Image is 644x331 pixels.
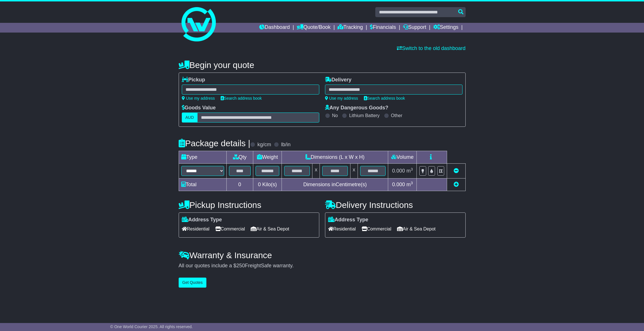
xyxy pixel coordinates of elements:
[454,182,459,187] a: Add new item
[406,168,413,174] span: m
[362,224,391,233] span: Commercial
[215,224,245,233] span: Commercial
[338,23,363,33] a: Tracking
[364,96,405,101] a: Search address book
[236,263,245,268] span: 250
[328,224,356,233] span: Residential
[332,113,338,118] label: No
[411,181,413,185] sup: 3
[179,151,226,164] td: Type
[179,278,207,288] button: Get Quotes
[454,168,459,174] a: Remove this item
[226,151,253,164] td: Qty
[297,23,330,33] a: Quote/Book
[179,178,226,191] td: Total
[182,113,198,123] label: AUD
[179,200,319,210] h4: Pickup Instructions
[281,142,290,148] label: lb/in
[406,182,413,187] span: m
[259,23,290,33] a: Dashboard
[397,45,465,51] a: Switch to the old dashboard
[328,217,368,223] label: Address Type
[325,96,358,101] a: Use my address
[388,151,417,164] td: Volume
[282,151,388,164] td: Dimensions (L x W x H)
[392,182,405,187] span: 0.000
[179,263,466,269] div: All our quotes include a $ FreightSafe warranty.
[179,139,250,148] h4: Package details |
[182,224,210,233] span: Residential
[182,96,215,101] a: Use my address
[282,178,388,191] td: Dimensions in Centimetre(s)
[392,168,405,174] span: 0.000
[221,96,262,101] a: Search address book
[325,105,388,111] label: Any Dangerous Goods?
[182,77,205,83] label: Pickup
[433,23,458,33] a: Settings
[349,113,380,118] label: Lithium Battery
[403,23,426,33] a: Support
[411,167,413,171] sup: 3
[251,224,289,233] span: Air & Sea Depot
[397,224,436,233] span: Air & Sea Depot
[179,60,466,70] h4: Begin your quote
[179,250,466,260] h4: Warranty & Insurance
[350,164,358,178] td: x
[226,178,253,191] td: 0
[182,105,216,111] label: Goods Value
[391,113,402,118] label: Other
[312,164,320,178] td: x
[253,151,282,164] td: Weight
[182,217,222,223] label: Address Type
[325,77,352,83] label: Delivery
[253,178,282,191] td: Kilo(s)
[110,324,193,329] span: © One World Courier 2025. All rights reserved.
[370,23,396,33] a: Financials
[325,200,466,210] h4: Delivery Instructions
[258,182,261,187] span: 0
[257,142,271,148] label: kg/cm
